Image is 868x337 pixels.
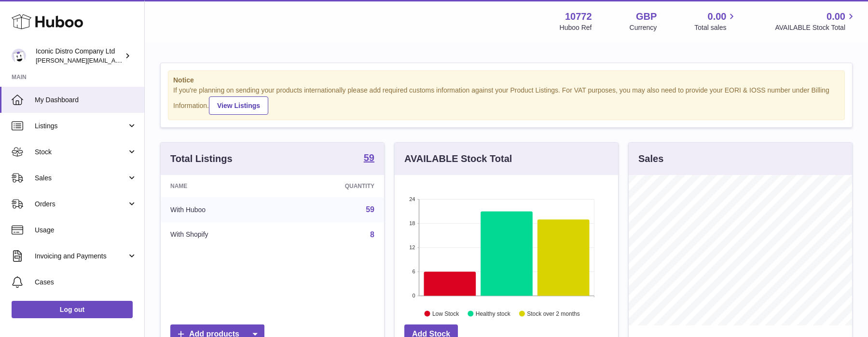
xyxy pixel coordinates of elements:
td: With Shopify [161,222,281,247]
a: 8 [370,230,374,239]
div: If you're planning on sending your products internationally please add required customs informati... [173,86,840,115]
img: paul@iconicdistro.com [12,49,26,63]
span: Cases [35,278,137,287]
h3: AVAILABLE Stock Total [404,152,512,165]
span: My Dashboard [35,95,137,105]
strong: GBP [636,10,657,23]
div: Currency [630,23,657,32]
span: Total sales [694,23,737,32]
a: 0.00 Total sales [694,10,737,32]
a: Log out [12,301,133,318]
span: Listings [35,121,127,131]
span: Orders [35,200,127,209]
text: Healthy stock [476,310,511,317]
strong: Notice [173,76,840,85]
text: 12 [409,244,415,250]
a: 59 [364,153,374,164]
span: Usage [35,226,137,235]
span: [PERSON_NAME][EMAIL_ADDRESS][DOMAIN_NAME] [36,56,193,64]
text: 24 [409,196,415,202]
th: Quantity [281,175,384,197]
h3: Sales [638,152,663,165]
h3: Total Listings [170,152,233,165]
span: 0.00 [827,10,845,23]
text: 6 [412,269,415,274]
a: View Listings [209,96,268,115]
strong: 10772 [565,10,592,23]
span: AVAILABLE Stock Total [775,23,856,32]
div: Huboo Ref [560,23,592,32]
text: 0 [412,293,415,298]
a: 59 [366,205,374,214]
text: 18 [409,220,415,226]
td: With Huboo [161,197,281,222]
span: Sales [35,174,127,183]
span: Stock [35,148,127,157]
span: Invoicing and Payments [35,252,127,261]
text: Low Stock [432,310,459,317]
text: Stock over 2 months [527,310,579,317]
th: Name [161,175,281,197]
span: 0.00 [708,10,727,23]
div: Iconic Distro Company Ltd [36,47,123,65]
a: 0.00 AVAILABLE Stock Total [775,10,856,32]
strong: 59 [364,153,374,162]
